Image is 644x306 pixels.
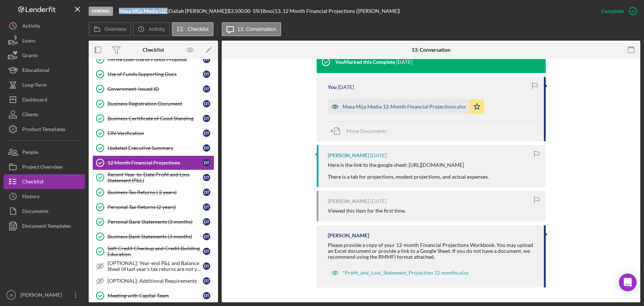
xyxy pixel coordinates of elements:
[4,92,85,107] button: Dashboard
[22,189,40,206] div: History
[328,122,394,140] button: Move Documents
[22,174,44,191] div: Checklist
[22,145,38,161] div: People
[203,71,210,78] div: D T
[328,84,337,90] div: You
[92,274,214,288] a: [OPTIONAL]: Additional RequirementsDT
[4,78,85,92] button: Long-Term
[9,293,13,297] text: JB
[412,47,450,53] div: 13. Conversation
[108,101,203,107] div: Business Registration Document
[4,145,85,159] button: People
[92,214,214,229] a: Personal Bank Statements (3 months)DT
[203,233,210,240] div: D T
[203,218,210,226] div: D T
[4,174,85,189] button: Checklist
[22,92,47,109] div: Dashboard
[4,204,85,219] button: Documents
[108,234,203,240] div: Business Bank Statements (3 months)
[22,204,48,220] div: Documents
[92,52,214,67] a: Thrive Loan Use of Funds ProposalDT
[89,7,113,16] div: Pending
[4,33,85,48] button: Loans
[238,26,277,32] label: 13. Conversation
[22,219,71,235] div: Document Templates
[346,128,387,134] span: Move Documents
[108,145,203,151] div: Updated Executive Summary
[92,96,214,111] a: Business Registration DocumentDT
[4,122,85,137] button: Product Templates
[108,116,203,121] div: Business Certificate of Good Standing
[92,288,214,303] a: Meeting with Capital TeamDT
[22,107,38,124] div: Clients
[92,126,214,141] a: EIN VerificationDT
[335,59,395,65] div: You Marked this Complete
[119,8,167,14] b: Masa Mija Media LLC
[108,189,203,195] div: Business Tax Returns ( 2 years)
[22,63,50,79] div: Educational
[4,18,85,33] button: Activity
[203,292,210,299] div: D T
[203,174,210,181] div: D T
[108,204,203,210] div: Personal Tax Returns (2 years)
[328,162,489,180] div: Here is the link to the google sheet: [URL][DOMAIN_NAME] There is a tab for projections, modest p...
[4,189,85,204] button: History
[92,229,214,244] a: Business Bank Statements (3 months)DT
[370,152,386,158] time: 2025-08-19 23:45
[619,274,637,291] div: Open Intercom Messenger
[328,208,406,214] div: Viewed this item for the first time.
[4,107,85,122] button: Clients
[92,67,214,82] a: Use of Funds Supporting DocsDT
[203,203,210,211] div: D T
[328,233,369,238] div: [PERSON_NAME]
[203,115,210,122] div: D T
[89,22,131,36] button: Overview
[92,185,214,200] a: Business Tax Returns ( 2 years)DT
[260,8,273,14] div: 18 mo
[108,71,203,77] div: Use of Funds Supporting Docs
[273,8,400,14] div: | 13. 12 Month Financial Projections ([PERSON_NAME])
[149,26,165,32] label: Activity
[105,26,126,32] label: Overview
[108,278,203,284] div: [OPTIONAL]: Additional Requirements
[328,242,536,260] div: Please provide a copy of your 12-month Financial Projections Workbook. You may upload an Excel do...
[4,219,85,233] button: Document Templates
[4,288,85,302] button: JB[PERSON_NAME]
[4,48,85,63] button: Grants
[108,245,203,257] div: Soft Credit Checkup and Credit Building Education
[602,4,624,18] div: Complete
[370,198,386,204] time: 2025-08-19 23:08
[92,170,214,185] a: Recent Year-to-Date Profit and Loss Statement (P&L)DT
[18,288,67,304] div: [PERSON_NAME]
[343,104,466,110] div: Masa Mija Media 12-Month Financial Projections.xlsx
[119,8,169,14] div: |
[343,270,468,276] div: *Profit_and_Loss_Statement_Projection 12 months.xlsx
[203,56,210,63] div: D T
[228,8,253,14] div: $3,500.00
[143,47,164,53] div: Checklist
[108,293,203,299] div: Meeting with Capital Team
[4,63,85,78] button: Educational
[22,159,62,176] div: Project Overview
[108,219,203,225] div: Personal Bank Statements (3 months)
[108,160,203,166] div: 12 Month Financial Projections
[203,144,210,152] div: D T
[4,159,85,174] button: Project Overview
[203,85,210,93] div: D T
[92,200,214,214] a: Personal Tax Returns (2 years)DT
[203,277,210,285] div: D T
[108,56,203,62] div: Thrive Loan Use of Funds Proposal
[203,248,210,255] div: D T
